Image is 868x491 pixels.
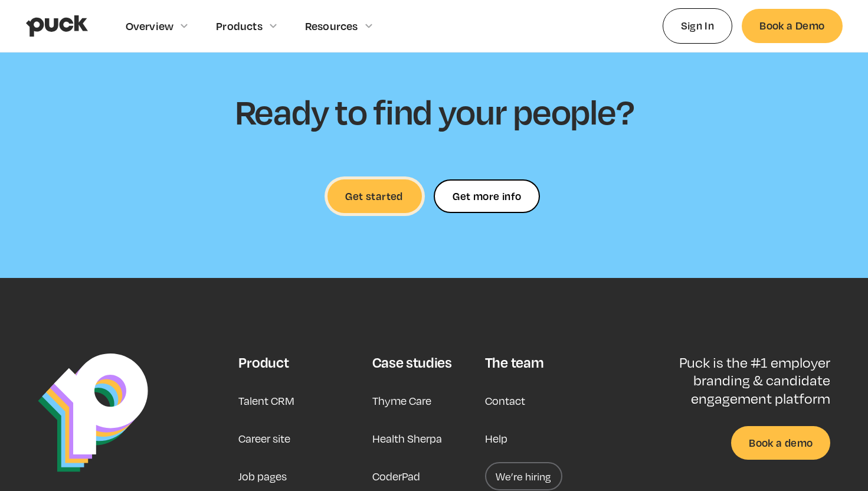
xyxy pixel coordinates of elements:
a: Get started [327,179,422,213]
a: Sign In [663,8,733,43]
a: Career site [238,424,290,453]
a: Contact [485,387,525,415]
div: Product [238,353,289,371]
a: Book a Demo [742,9,842,42]
div: Resources [305,19,358,32]
div: Overview [126,19,174,32]
a: Talent CRM [238,387,294,415]
div: Products [216,19,263,32]
form: Ready to find your people [434,179,540,213]
a: Job pages [238,462,287,490]
a: Get more info [434,179,540,213]
a: Help [485,424,507,453]
a: Book a demo [731,426,830,460]
div: Case studies [372,353,452,371]
div: The team [485,353,543,371]
a: Thyme Care [372,387,431,415]
a: CoderPad [372,462,420,490]
a: Health Sherpa [372,424,442,453]
p: Puck is the #1 employer branding & candidate engagement platform [641,353,830,407]
h2: Ready to find your people? [235,90,634,132]
img: Puck Logo [38,353,148,472]
a: We’re hiring [485,462,562,490]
